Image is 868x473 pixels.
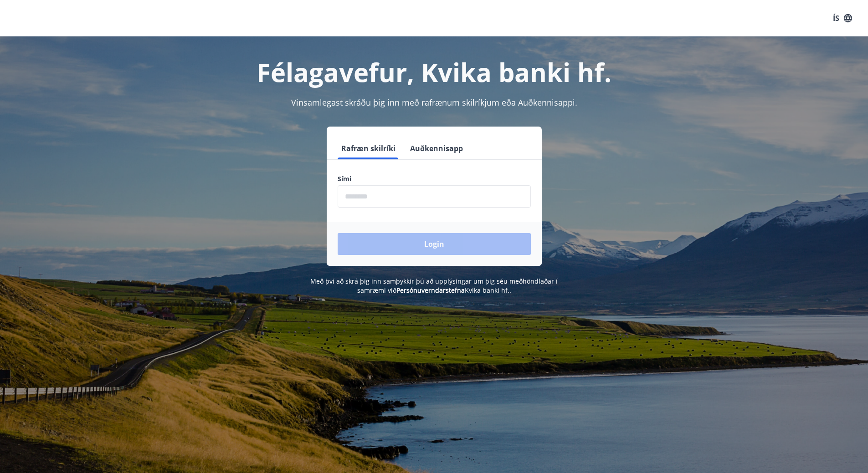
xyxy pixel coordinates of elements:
[291,97,577,108] span: Vinsamlegast skráðu þig inn með rafrænum skilríkjum eða Auðkennisappi.
[117,55,751,89] h1: Félagavefur, Kvika banki hf.
[396,286,465,295] a: Persónuverndarstefna
[310,277,558,295] span: Með því að skrá þig inn samþykkir þú að upplýsingar um þig séu meðhöndlaðar í samræmi við Kvika b...
[828,10,857,26] button: ÍS
[406,137,467,159] button: Auðkennisapp
[338,174,531,183] label: Sími
[338,137,399,159] button: Rafræn skilríki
